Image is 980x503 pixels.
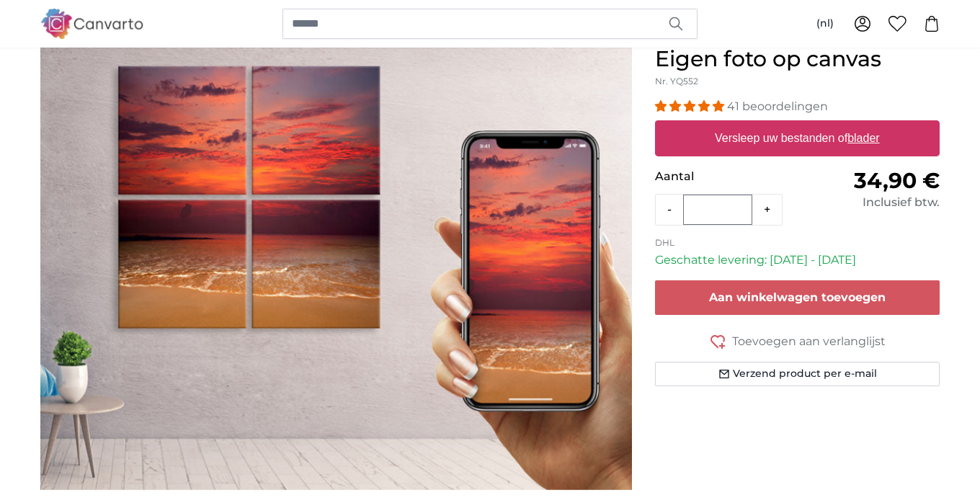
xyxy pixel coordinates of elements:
p: DHL [655,237,940,249]
button: (nl) [805,11,845,37]
img: Canvarto [40,9,144,38]
h1: Eigen foto op canvas [655,46,940,72]
span: Nr. YQ552 [655,76,698,86]
u: blader [847,132,879,144]
div: 1 of 1 [40,46,632,490]
span: 41 beoordelingen [727,99,828,113]
span: 4.98 stars [655,99,727,113]
span: Toevoegen aan verlanglijst [732,333,886,350]
button: - [656,195,683,224]
span: Aan winkelwagen toevoegen [709,290,886,304]
button: Toevoegen aan verlanglijst [655,332,940,350]
p: Aantal [655,168,797,185]
img: personalised-canvas-print [40,46,632,490]
div: Inclusief btw. [798,194,940,211]
button: Verzend product per e-mail [655,362,940,386]
span: 34,90 € [854,167,940,194]
button: + [752,195,782,224]
p: Geschatte levering: [DATE] - [DATE] [655,251,940,269]
button: Aan winkelwagen toevoegen [655,280,940,315]
label: Versleep uw bestanden of [709,124,886,153]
